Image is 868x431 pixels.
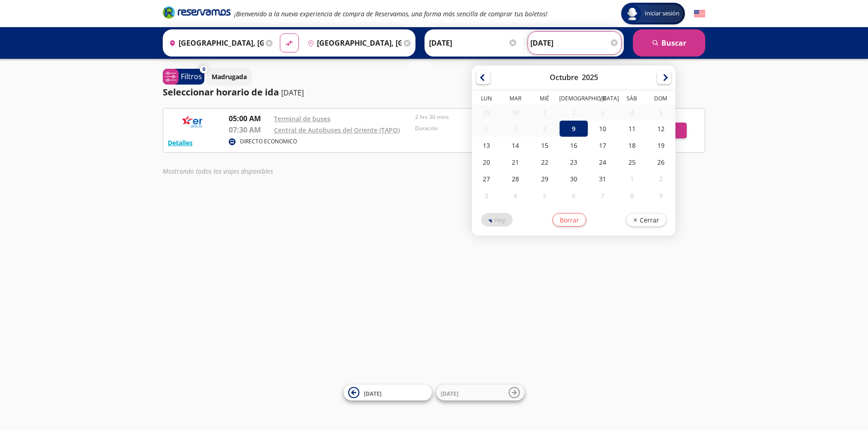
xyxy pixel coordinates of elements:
[646,154,675,171] div: 26-Oct-25
[163,85,279,99] p: Seleccionar horario de ida
[212,72,247,81] p: Madrugada
[472,95,501,104] th: Lunes
[618,154,646,171] div: 25-Oct-25
[646,120,675,137] div: 12-Oct-25
[582,72,598,82] div: 2025
[559,95,588,104] th: Jueves
[163,5,231,22] a: Brand Logo
[559,104,588,120] div: 02-Oct-25
[589,104,618,120] div: 03-Oct-25
[364,389,382,397] span: [DATE]
[472,104,501,120] div: 29-Sep-25
[472,187,501,204] div: 03-Nov-25
[415,113,552,121] p: 2 hrs 30 mins
[618,104,646,120] div: 04-Oct-25
[530,95,559,104] th: Miércoles
[618,137,646,154] div: 18-Oct-25
[559,137,588,154] div: 16-Oct-25
[618,171,646,187] div: 01-Nov-25
[481,213,513,227] button: Hoy
[589,95,618,104] th: Viernes
[618,120,646,137] div: 11-Oct-25
[530,171,559,187] div: 29-Oct-25
[559,154,588,171] div: 23-Oct-25
[501,171,530,187] div: 28-Oct-25
[633,29,705,57] button: Buscar
[181,71,202,82] p: Filtros
[163,69,204,85] button: 0Filtros
[344,385,432,401] button: [DATE]
[589,187,618,204] div: 07-Nov-25
[618,187,646,204] div: 08-Nov-25
[646,137,675,154] div: 19-Oct-25
[165,32,264,54] input: Buscar Origen
[281,87,304,98] p: [DATE]
[472,154,501,171] div: 20-Oct-25
[415,124,552,133] p: Duración
[207,68,252,85] button: Madrugada
[472,121,501,137] div: 06-Oct-25
[559,120,588,137] div: 09-Oct-25
[589,120,618,137] div: 10-Oct-25
[626,213,666,227] button: Cerrar
[304,32,402,54] input: Buscar Destino
[472,137,501,154] div: 13-Oct-25
[501,137,530,154] div: 14-Oct-25
[646,95,675,104] th: Domingo
[530,121,559,137] div: 08-Oct-25
[472,171,501,187] div: 27-Oct-25
[501,154,530,171] div: 21-Oct-25
[552,213,586,227] button: Borrar
[163,5,231,19] i: Brand Logo
[530,32,619,54] input: Opcional
[229,124,269,135] p: 07:30 AM
[694,8,705,19] button: English
[550,72,578,82] div: Octubre
[559,171,588,187] div: 30-Oct-25
[501,187,530,204] div: 04-Nov-25
[589,154,618,171] div: 24-Oct-25
[530,137,559,154] div: 15-Oct-25
[501,95,530,104] th: Martes
[641,9,683,18] span: Iniciar sesión
[646,104,675,120] div: 05-Oct-25
[274,126,400,134] a: Central de Autobuses del Oriente (TAPO)
[274,114,330,123] a: Terminal de buses
[234,9,547,18] em: ¡Bienvenido a la nueva experiencia de compra de Reservamos, una forma más sencilla de comprar tus...
[559,187,588,204] div: 06-Nov-25
[589,171,618,187] div: 31-Oct-25
[646,171,675,187] div: 02-Nov-25
[501,121,530,137] div: 07-Oct-25
[441,389,458,397] span: [DATE]
[530,154,559,171] div: 22-Oct-25
[168,113,217,131] img: RESERVAMOS
[646,187,675,204] div: 09-Nov-25
[429,32,518,54] input: Elegir Fecha
[240,137,297,146] p: DIRECTO ECONOMICO
[436,385,524,401] button: [DATE]
[501,104,530,120] div: 30-Sep-25
[229,113,269,124] p: 05:00 AM
[530,104,559,120] div: 01-Oct-25
[589,137,618,154] div: 17-Oct-25
[168,138,193,147] button: Detalles
[203,66,205,73] span: 0
[530,187,559,204] div: 05-Nov-25
[618,95,646,104] th: Sábado
[163,167,273,175] em: Mostrando todos los viajes disponibles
